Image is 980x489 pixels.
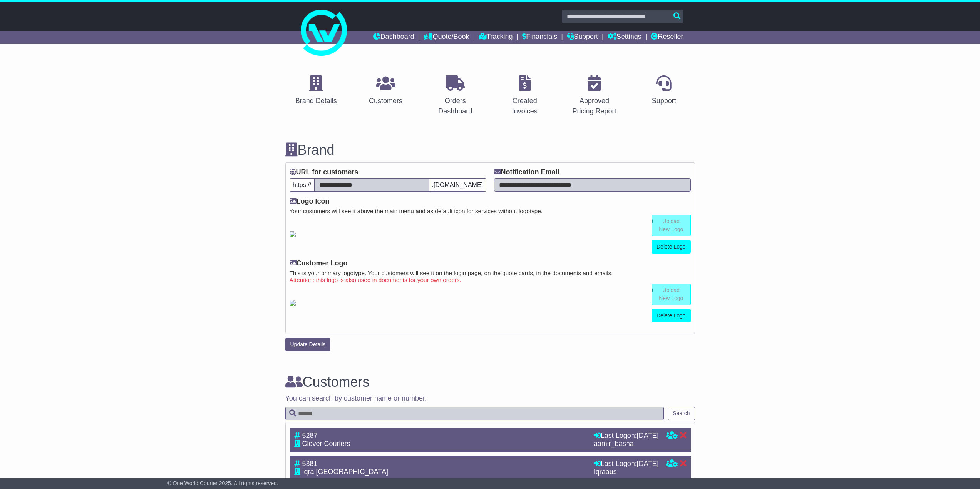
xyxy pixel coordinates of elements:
span: 5287 [302,432,318,439]
h3: Brand [285,142,695,158]
a: Upload New Logo [652,215,691,236]
a: Support [647,73,681,109]
div: Orders Dashboard [429,96,481,117]
span: Iqra [GEOGRAPHIC_DATA] [302,468,388,476]
label: Customer Logo [290,259,348,268]
a: Delete Logo [652,309,691,322]
div: Last Logon: [594,460,659,468]
span: [DATE] [637,432,659,439]
a: Delete Logo [652,240,691,254]
span: .[DOMAIN_NAME] [429,178,486,192]
button: Search [668,407,695,420]
a: Approved Pricing Report [563,73,625,119]
p: You can search by customer name or number. [285,394,695,403]
span: https:// [290,178,315,192]
a: Settings [608,31,642,44]
span: © One World Courier 2025. All rights reserved. [167,480,278,486]
img: GetCustomerLogo [290,300,296,306]
button: Update Details [285,338,331,351]
a: Support [567,31,598,44]
a: Financials [522,31,557,44]
div: Approved Pricing Report [568,96,620,117]
label: Notification Email [494,168,560,177]
a: Orders Dashboard [424,73,486,119]
h3: Customers [285,374,695,390]
span: Clever Couriers [302,440,350,447]
div: Created Invoices [499,96,551,117]
a: Reseller [651,31,683,44]
a: Quote/Book [424,31,469,44]
label: Logo Icon [290,197,330,206]
a: Upload New Logo [652,284,691,305]
div: Brand Details [295,96,337,106]
a: Created Invoices [494,73,556,119]
div: aamir_basha [594,440,659,448]
img: GetResellerIconLogo [290,231,296,237]
a: Tracking [479,31,513,44]
a: Dashboard [373,31,414,44]
small: This is your primary logotype. Your customers will see it on the login page, on the quote cards, ... [290,270,691,277]
div: Last Logon: [594,432,659,440]
label: URL for customers [290,168,358,177]
small: Attention: this logo is also used in documents for your own orders. [290,277,691,284]
div: Iqraaus [594,468,659,476]
div: Support [652,96,676,106]
span: 5381 [302,460,318,467]
div: Customers [369,96,402,106]
small: Your customers will see it above the main menu and as default icon for services without logotype. [290,208,691,215]
span: [DATE] [637,460,659,467]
